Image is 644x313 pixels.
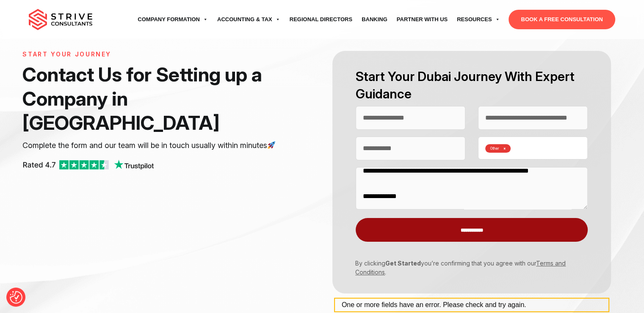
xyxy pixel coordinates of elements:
[357,8,392,31] a: Banking
[452,8,504,31] a: Resources
[133,8,213,31] a: Company Formation
[490,147,499,150] span: Other
[285,8,357,31] a: Regional Directors
[356,68,588,103] h2: Start Your Dubai Journey With Expert Guidance
[22,139,280,152] p: Complete the form and our team will be in touch usually within minutes
[509,10,615,29] a: BOOK A FREE CONSULTATION
[213,8,285,31] a: Accounting & Tax
[10,291,22,304] button: Consent Preferences
[322,51,621,312] form: Contact form
[349,259,581,277] p: By clicking you’re confirming that you agree with our .
[392,8,452,31] a: Partner with Us
[334,298,610,312] div: One or more fields have an error. Please check and try again.
[503,147,506,150] button: Remove Other
[22,62,280,135] h1: Contact Us for Setting up a Company in [GEOGRAPHIC_DATA]
[29,9,92,30] img: main-logo.svg
[385,260,421,267] strong: Get Started
[268,141,275,149] img: 🚀
[10,291,22,304] img: Revisit consent button
[22,51,280,58] h6: START YOUR JOURNEY
[355,260,566,276] a: Terms and Conditions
